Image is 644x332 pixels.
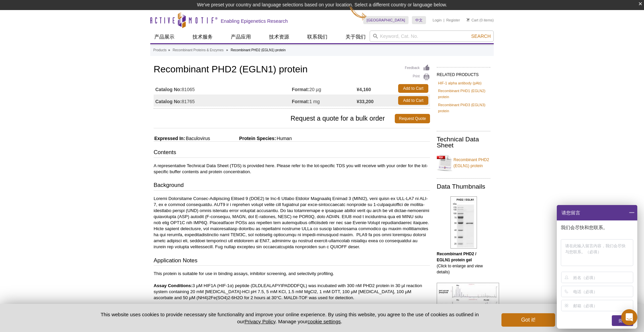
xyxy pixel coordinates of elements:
img: Your Cart [467,18,470,21]
a: 关于我们 [341,30,370,43]
a: 联系我们 [303,30,331,43]
h2: Data Thumbnails [437,184,490,190]
strong: Catalog No: [155,86,182,92]
span: Protein Species: [211,136,276,141]
td: 1 mg [292,94,357,107]
a: Register [446,18,460,22]
td: 81765 [154,94,292,107]
p: This website uses cookies to provide necessary site functionality and improve your online experie... [89,311,490,325]
a: Print [405,73,430,81]
a: Login [433,18,442,22]
span: Human [276,136,292,141]
li: (0 items) [467,16,494,24]
h3: Contents [154,148,430,158]
a: HIF-1 alpha antibody (pAb) [438,80,482,86]
h1: Recombinant PHD2 (EGLN1) protein [154,64,430,76]
span: Request a quote for a bulk order [154,114,395,123]
input: Keyword, Cat. No. [370,30,494,42]
button: Search [469,33,493,39]
h3: Application Notes [154,257,430,266]
input: 电话（必填） [573,286,632,297]
a: Privacy Policy [245,319,275,324]
strong: Catalog No: [155,98,182,105]
h2: RELATED PRODUCTS [437,67,490,79]
h2: Enabling Epigenetics Research [221,18,288,24]
input: 邮箱（必填） [573,300,632,311]
b: Recombinant PHD2 / EGLN1 protein gel [437,252,476,262]
p: This protein is suitable for use in binding assays, inhibitor screening, and selectivity profilin... [154,271,430,301]
a: 中文 [412,16,426,24]
strong: Format: [292,98,309,105]
a: Add to Cart [398,84,428,93]
td: 81065 [154,82,292,94]
strong: ¥4,160 [357,86,371,92]
button: cookie settings [308,319,341,324]
span: Expressed In: [154,136,185,141]
div: Open Intercom Messenger [621,309,637,325]
h2: Technical Data Sheet [437,136,490,148]
p: A representative Technical Data Sheet (TDS) is provided here. Please refer to the lot-specific TD... [154,163,430,175]
a: Recombinant Proteins & Enzymes [173,47,224,53]
div: 提交 [612,315,633,326]
li: | [443,16,444,24]
a: Recombinant PHD3 (EGLN3) protein [438,102,489,114]
a: 产品应用 [227,30,255,43]
img: Recombinant PHD2 / EGLN1 protein gel [450,196,477,249]
span: Baculovirus [185,136,210,141]
a: Feedback [405,64,430,72]
a: Cart [467,18,478,22]
a: Add to Cart [398,96,428,105]
p: Loremi Dolorsitame Consec-Adipiscing Elitsed 9 (DOE2) te Inc-6 Utlabo Etdolor Magnaaliq Enimad 3 ... [154,196,430,250]
img: Change Here [349,5,367,21]
td: 20 µg [292,82,357,94]
a: Recombinant PHD1 (EGLN2) protein [438,88,489,100]
strong: Format: [292,86,309,92]
strong: ¥33,200 [357,98,374,105]
span: 请您留言 [561,205,580,220]
a: 产品展示 [150,30,178,43]
span: Search [471,34,491,39]
input: 姓名（必填） [573,272,632,283]
li: Recombinant PHD2 (EGLN1) protein [231,48,286,52]
p: 我们会尽快和您联系。 [561,224,635,230]
li: » [226,48,228,52]
b: Assay Conditions: [154,283,193,288]
a: [GEOGRAPHIC_DATA] [363,16,409,24]
h3: Background [154,181,430,191]
li: » [168,48,170,52]
a: 技术资源 [265,30,293,43]
button: Got it! [501,313,555,327]
p: (Click to enlarge and view details) [437,251,490,275]
img: MALDI-TOF for PHD2 / EGLN1 protein [437,283,499,315]
a: Request Quote [395,114,430,123]
a: 技术服务 [189,30,217,43]
a: Products [153,47,166,53]
a: Recombinant PHD2 (EGLN1) protein [437,153,490,173]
